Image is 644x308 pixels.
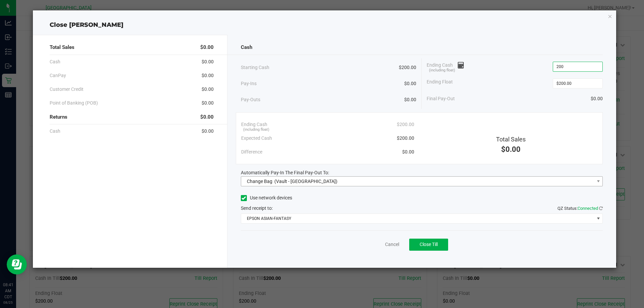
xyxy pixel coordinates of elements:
span: $0.00 [591,95,603,102]
span: $0.00 [402,148,414,156]
span: Customer Credit [50,86,84,93]
span: Starting Cash [241,64,269,71]
span: (Vault - [GEOGRAPHIC_DATA]) [274,179,337,184]
span: Total Sales [496,136,526,143]
span: $200.00 [399,64,416,71]
span: Pay-Ins [241,80,257,87]
span: $0.00 [404,96,416,103]
span: $0.00 [202,128,214,135]
span: Ending Cash [241,121,267,128]
div: Returns [50,110,214,124]
span: (including float) [243,127,269,133]
span: Cash [50,58,60,65]
span: Change Bag [247,179,272,184]
span: CanPay [50,72,66,79]
span: QZ Status: [557,206,603,211]
span: Close Till [420,242,438,247]
span: $0.00 [200,44,214,51]
span: $0.00 [202,86,214,93]
span: $0.00 [200,113,214,121]
span: Expected Cash [241,135,272,142]
span: $200.00 [397,135,414,142]
span: $0.00 [202,58,214,65]
span: Difference [241,148,262,156]
span: $0.00 [501,145,521,153]
span: (including float) [429,68,455,73]
span: Connected [578,206,598,211]
span: Pay-Outs [241,96,260,103]
button: Close Till [409,239,448,251]
span: Total Sales [50,44,74,51]
a: Cancel [385,241,399,248]
span: Ending Cash [427,62,464,72]
span: $0.00 [404,80,416,87]
span: Point of Banking (POB) [50,100,98,107]
span: Cash [50,128,60,135]
span: Ending Float [427,78,453,88]
span: Send receipt to: [241,205,273,211]
span: Cash [241,44,252,51]
span: $0.00 [202,72,214,79]
div: Close [PERSON_NAME] [33,20,616,29]
label: Use network devices [241,194,292,201]
span: $200.00 [397,121,414,128]
iframe: Resource center [7,254,27,274]
span: Automatically Pay-In The Final Pay-Out To: [241,170,329,175]
span: $0.00 [202,100,214,107]
span: Final Pay-Out [427,95,455,102]
span: EPSON ASIAN-FANTASY [241,214,594,223]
